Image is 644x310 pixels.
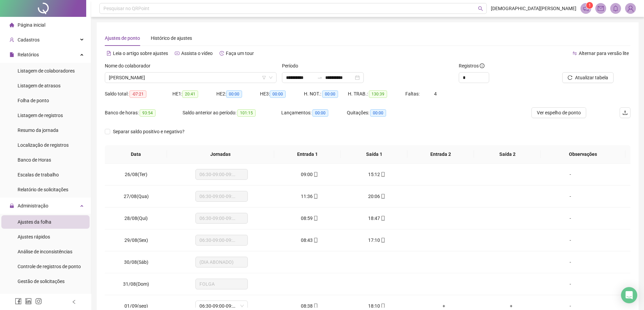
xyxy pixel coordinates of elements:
div: + [483,302,540,310]
span: mobile [380,194,385,199]
span: 06:30-09:00-09:15-12:45 [199,191,244,201]
div: Saldo anterior ao período: [183,109,281,117]
span: youtube [175,51,180,56]
span: left [72,300,76,304]
span: mobile [313,216,318,221]
span: Alternar para versão lite [579,51,629,56]
span: 11:36 [301,194,313,199]
th: Saída 2 [474,145,541,164]
span: Separar saldo positivo e negativo? [110,128,187,135]
img: 69351 [625,3,636,13]
span: linkedin [25,298,32,305]
span: - [570,194,571,199]
span: 130:39 [369,90,387,98]
span: Resumo da jornada [18,128,58,133]
span: 00:00 [226,90,242,98]
span: Atualizar tabela [575,74,608,81]
span: Faltas: [405,91,421,96]
th: Jornadas [167,145,274,164]
span: notification [583,5,589,11]
span: 08:43 [301,237,313,243]
span: mobile [380,304,385,308]
span: 101:15 [237,109,256,117]
span: 09:00 [301,172,313,177]
div: H. NOT.: [304,90,348,98]
div: 08:38 [281,302,338,310]
span: 06:30-09:00-09:15-12:45 [199,213,244,223]
div: HE 3: [260,90,304,98]
span: 15:12 [368,172,380,177]
label: Período [282,62,303,69]
span: mobile [380,238,385,243]
span: 00:00 [370,109,386,117]
th: Entrada 1 [274,145,341,164]
span: 06:30-09:00-09:15-12:45 [199,235,244,245]
span: 4 [434,91,437,96]
th: Data [105,145,167,164]
div: Quitações: [347,109,412,117]
span: file-text [106,51,111,56]
span: mobile [380,216,385,221]
span: facebook [15,298,22,305]
span: 00:00 [322,90,338,98]
span: mobile [313,304,318,308]
button: Atualizar tabela [562,72,614,83]
span: 27/08(Qua) [124,194,149,199]
span: 31/08(Dom) [123,281,149,287]
th: Entrada 2 [407,145,474,164]
span: 00:00 [270,90,286,98]
span: Histórico de ajustes [151,35,192,41]
th: Saída 1 [341,145,407,164]
span: Observações [546,150,620,158]
span: 01/09(seg) [124,303,148,309]
span: Folha de ponto [18,98,49,103]
span: - [570,172,571,177]
span: Administração [18,203,48,208]
span: mobile [313,172,318,177]
span: info-circle [480,63,484,68]
span: FOLGA [199,279,244,289]
span: 30/08(Sáb) [124,259,148,265]
span: 1 [589,3,591,8]
span: Registros [459,62,484,69]
span: 20:06 [368,194,380,199]
div: H. TRAB.: [348,90,405,98]
span: file [9,52,14,57]
span: -07:21 [129,90,146,98]
span: swap-right [317,75,323,80]
span: Controle de registros de ponto [18,264,81,269]
span: down [269,76,273,80]
span: Cadastros [18,37,40,43]
span: 20:41 [182,90,198,98]
div: 18:10 [349,302,405,310]
span: Listagem de colaboradores [18,68,75,74]
span: reload [568,75,572,80]
span: mobile [380,172,385,177]
span: [DEMOGRAPHIC_DATA][PERSON_NAME] [491,5,576,12]
span: lock [9,203,14,208]
span: mobile [313,194,318,199]
span: swap [572,51,577,56]
span: Ver espelho de ponto [537,109,581,116]
span: 18:47 [368,216,380,221]
span: Gestão de solicitações [18,279,65,284]
div: HE 1: [172,90,216,98]
span: Faça um tour [226,51,254,56]
span: Ajustes rápidos [18,234,50,239]
span: Localização de registros [18,142,69,148]
div: + [416,302,472,310]
span: instagram [35,298,42,305]
span: mail [598,5,604,11]
span: 26/08(Ter) [125,172,147,177]
span: mobile [313,238,318,243]
span: Ajustes da folha [18,219,51,225]
span: 29/08(Sex) [124,237,148,243]
label: Nome do colaborador [105,62,155,69]
span: upload [622,110,628,115]
span: ILANA KAUANE FONTES SOUZA [109,73,272,83]
span: 00:00 [312,109,328,117]
span: - [570,281,571,287]
span: 17:10 [368,237,380,243]
div: HE 2: [216,90,260,98]
span: Análise de inconsistências [18,249,72,254]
